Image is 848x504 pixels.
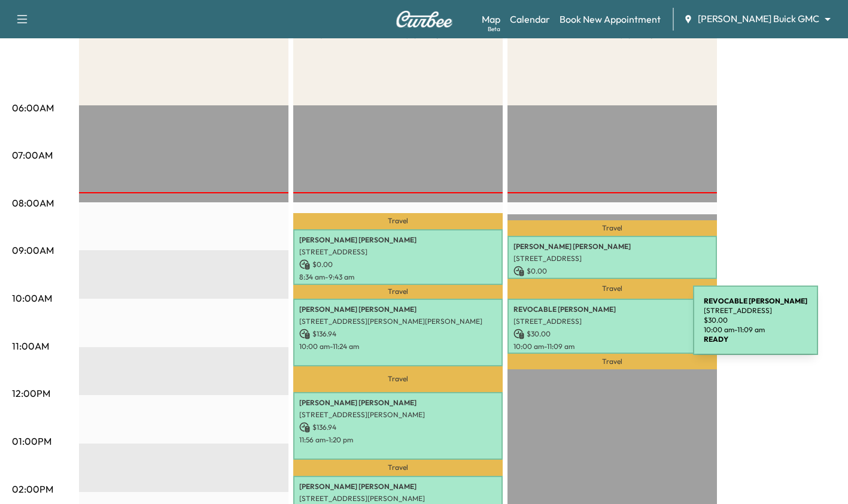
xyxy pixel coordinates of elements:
[704,306,807,315] p: [STREET_ADDRESS]
[299,410,497,420] p: [STREET_ADDRESS][PERSON_NAME]
[513,266,711,277] p: $ 0.00
[513,254,711,263] p: [STREET_ADDRESS]
[510,12,550,26] a: Calendar
[12,243,54,257] p: 09:00AM
[513,317,711,326] p: [STREET_ADDRESS]
[293,285,503,299] p: Travel
[396,11,453,28] img: Curbee Logo
[12,386,50,400] p: 12:00PM
[293,366,503,392] p: Travel
[12,196,54,210] p: 08:00AM
[513,342,711,351] p: 10:00 am - 11:09 am
[299,317,497,326] p: [STREET_ADDRESS][PERSON_NAME][PERSON_NAME]
[482,12,500,26] a: MapBeta
[513,305,711,314] p: REVOCABLE [PERSON_NAME]
[299,494,497,503] p: [STREET_ADDRESS][PERSON_NAME]
[507,279,717,298] p: Travel
[299,272,497,282] p: 8:34 am - 9:43 am
[12,339,49,353] p: 11:00AM
[299,422,497,433] p: $ 136.94
[12,101,54,115] p: 06:00AM
[698,12,819,26] span: [PERSON_NAME] Buick GMC
[299,247,497,257] p: [STREET_ADDRESS]
[12,291,52,305] p: 10:00AM
[513,242,711,251] p: [PERSON_NAME] [PERSON_NAME]
[293,460,503,476] p: Travel
[704,325,807,335] p: 10:00 am - 11:09 am
[704,335,728,344] b: READY
[488,25,500,34] div: Beta
[12,434,51,448] p: 01:00PM
[299,342,497,351] p: 10:00 am - 11:24 am
[704,315,807,325] p: $ 30.00
[299,398,497,408] p: [PERSON_NAME] [PERSON_NAME]
[507,220,717,236] p: Travel
[507,354,717,369] p: Travel
[12,482,53,496] p: 02:00PM
[299,482,497,491] p: [PERSON_NAME] [PERSON_NAME]
[12,148,53,162] p: 07:00AM
[299,259,497,270] p: $ 0.00
[299,329,497,339] p: $ 136.94
[293,213,503,229] p: Travel
[299,435,497,445] p: 11:56 am - 1:20 pm
[513,329,711,339] p: $ 30.00
[299,235,497,245] p: [PERSON_NAME] [PERSON_NAME]
[299,305,497,314] p: [PERSON_NAME] [PERSON_NAME]
[704,296,807,305] b: REVOCABLE [PERSON_NAME]
[560,12,661,26] a: Book New Appointment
